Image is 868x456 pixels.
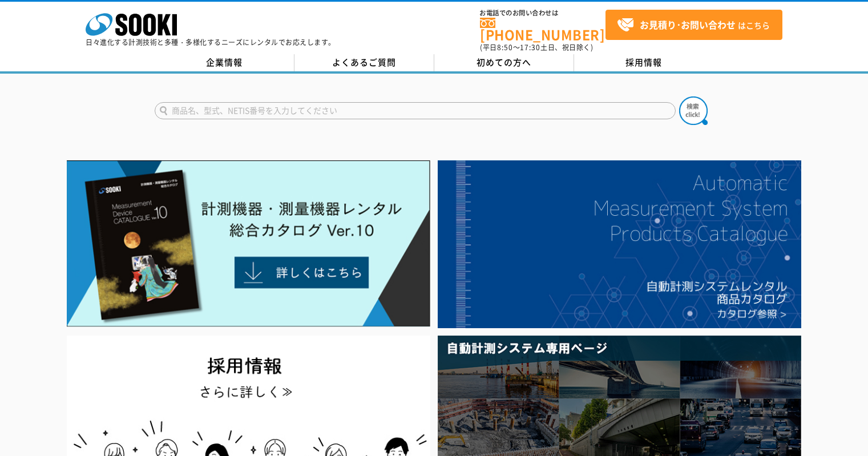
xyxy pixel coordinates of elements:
input: 商品名、型式、NETIS番号を入力してください [155,102,676,119]
a: よくあるご質問 [294,54,434,71]
strong: お見積り･お問い合わせ [640,18,736,31]
img: btn_search.png [679,96,708,125]
img: 自動計測システムカタログ [438,160,801,328]
span: はこちら [617,17,770,34]
p: 日々進化する計測技術と多種・多様化するニーズにレンタルでお応えします。 [86,39,336,46]
a: 初めての方へ [434,54,574,71]
a: [PHONE_NUMBER] [480,18,605,41]
a: 採用情報 [574,54,714,71]
span: (平日 ～ 土日、祝日除く) [480,42,593,53]
span: 初めての方へ [477,56,531,68]
a: 企業情報 [155,54,294,71]
span: お電話でのお問い合わせは [480,10,605,17]
img: Catalog Ver10 [67,160,430,327]
span: 17:30 [520,42,540,53]
a: お見積り･お問い合わせはこちら [605,10,782,40]
span: 8:50 [497,42,513,53]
